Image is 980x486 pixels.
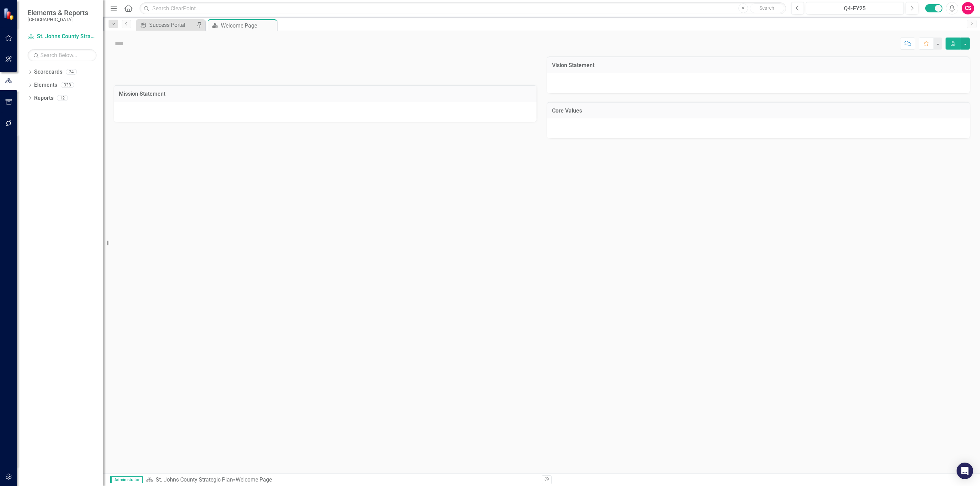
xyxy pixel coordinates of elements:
[146,476,537,484] div: »
[138,21,195,29] a: Success Portal
[61,82,74,88] div: 338
[3,8,16,20] img: ClearPoint Strategy
[57,95,68,101] div: 12
[149,21,195,29] div: Success Portal
[962,2,974,14] button: CS
[156,476,233,483] a: St. Johns County Strategic Plan
[114,38,125,49] img: Not Defined
[750,3,784,13] button: Search
[28,9,88,17] span: Elements & Reports
[236,476,272,483] div: Welcome Page
[28,33,96,41] a: St. Johns County Strategic Plan
[957,463,973,479] div: Open Intercom Messenger
[221,21,275,30] div: Welcome Page
[759,5,774,11] span: Search
[110,476,143,483] span: Administrator
[66,69,77,75] div: 24
[808,4,901,13] div: Q4-FY25
[28,17,88,22] small: [GEOGRAPHIC_DATA]
[34,81,57,89] a: Elements
[806,2,904,14] button: Q4-FY25
[28,49,96,61] input: Search Below...
[119,91,531,97] h3: Mission Statement
[552,62,964,68] h3: Vision Statement
[34,68,62,76] a: Scorecards
[552,108,964,114] h3: Core Values
[140,2,786,14] input: Search ClearPoint...
[34,94,53,102] a: Reports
